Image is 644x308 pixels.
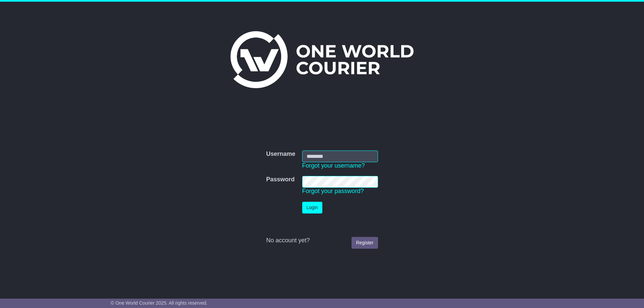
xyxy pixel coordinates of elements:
div: No account yet? [266,237,378,244]
button: Login [302,202,322,213]
label: Password [266,176,294,183]
a: Forgot your password? [302,188,364,194]
a: Forgot your username? [302,162,365,169]
label: Username [266,150,295,158]
a: Register [352,237,378,249]
span: © One World Courier 2025. All rights reserved. [111,300,208,306]
img: One World [230,31,414,88]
